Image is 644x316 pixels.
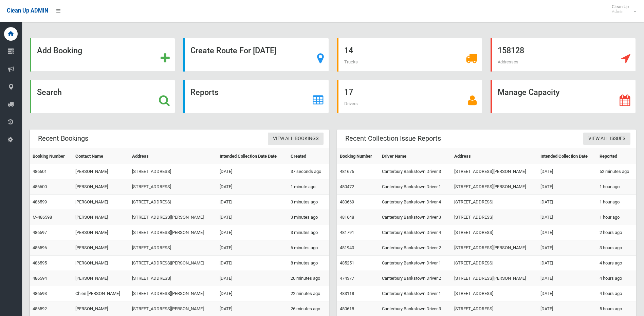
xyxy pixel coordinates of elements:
td: Chien [PERSON_NAME] [73,286,129,301]
td: [STREET_ADDRESS][PERSON_NAME] [452,164,538,179]
td: [DATE] [538,271,597,286]
a: 486597 [33,230,47,235]
th: Reported [597,149,636,164]
a: Add Booking [30,38,175,72]
td: [PERSON_NAME] [73,164,129,179]
th: Booking Number [337,149,379,164]
td: Canterbury Bankstown Driver 3 [379,164,452,179]
td: [DATE] [538,195,597,210]
td: Canterbury Bankstown Driver 2 [379,240,452,256]
span: Drivers [344,101,358,106]
a: 474377 [340,276,354,281]
a: 486599 [33,199,47,204]
a: 486600 [33,184,47,189]
a: 486594 [33,276,47,281]
th: Intended Collection Date [538,149,597,164]
td: [STREET_ADDRESS][PERSON_NAME] [452,179,538,195]
td: [DATE] [538,225,597,240]
td: [DATE] [538,164,597,179]
span: Trucks [344,59,358,64]
td: [PERSON_NAME] [73,179,129,195]
td: [PERSON_NAME] [73,256,129,271]
a: 17 Drivers [337,80,482,113]
td: [DATE] [538,179,597,195]
td: 3 minutes ago [288,225,329,240]
a: 481676 [340,169,354,174]
a: 485251 [340,260,354,265]
td: [STREET_ADDRESS][PERSON_NAME] [129,256,217,271]
td: [DATE] [217,225,288,240]
td: 3 hours ago [597,240,636,256]
a: Search [30,80,175,113]
small: Admin [612,9,629,14]
a: 158128 Addresses [491,38,636,72]
td: [DATE] [217,210,288,225]
td: 1 minute ago [288,179,329,195]
a: Create Route For [DATE] [183,38,329,72]
td: [DATE] [538,286,597,301]
a: 480472 [340,184,354,189]
td: [STREET_ADDRESS] [129,164,217,179]
td: 4 hours ago [597,256,636,271]
td: 3 minutes ago [288,195,329,210]
th: Booking Number [30,149,73,164]
td: 20 minutes ago [288,271,329,286]
a: Reports [183,80,329,113]
a: 14 Trucks [337,38,482,72]
strong: Search [37,87,62,97]
td: 1 hour ago [597,210,636,225]
a: 486592 [33,306,47,311]
th: Address [129,149,217,164]
td: [STREET_ADDRESS][PERSON_NAME] [129,286,217,301]
td: Canterbury Bankstown Driver 1 [379,256,452,271]
td: [DATE] [217,195,288,210]
td: [STREET_ADDRESS][PERSON_NAME] [129,210,217,225]
strong: 14 [344,46,353,55]
td: 4 hours ago [597,286,636,301]
a: M-486598 [33,215,52,220]
td: [DATE] [217,179,288,195]
td: [DATE] [538,210,597,225]
td: [DATE] [538,240,597,256]
td: 8 minutes ago [288,256,329,271]
td: Canterbury Bankstown Driver 4 [379,195,452,210]
td: Canterbury Bankstown Driver 1 [379,179,452,195]
span: Clean Up [608,4,636,14]
td: 1 hour ago [597,195,636,210]
a: View All Issues [583,133,630,145]
td: [STREET_ADDRESS][PERSON_NAME] [452,271,538,286]
a: 486595 [33,260,47,265]
td: [PERSON_NAME] [73,195,129,210]
td: Canterbury Bankstown Driver 1 [379,286,452,301]
a: 486593 [33,291,47,296]
a: 486601 [33,169,47,174]
td: [DATE] [217,286,288,301]
header: Recent Collection Issue Reports [337,132,449,145]
strong: 158128 [498,46,524,55]
td: 1 hour ago [597,179,636,195]
td: Canterbury Bankstown Driver 4 [379,225,452,240]
a: 481940 [340,245,354,250]
td: [PERSON_NAME] [73,225,129,240]
td: [STREET_ADDRESS] [129,271,217,286]
a: 486596 [33,245,47,250]
td: [DATE] [217,240,288,256]
header: Recent Bookings [30,132,96,145]
a: 480618 [340,306,354,311]
td: [STREET_ADDRESS] [452,195,538,210]
td: [STREET_ADDRESS][PERSON_NAME] [452,240,538,256]
td: 6 minutes ago [288,240,329,256]
th: Created [288,149,329,164]
span: Clean Up ADMIN [7,7,48,14]
a: 483118 [340,291,354,296]
strong: Reports [190,87,219,97]
a: 480669 [340,199,354,204]
a: 481648 [340,215,354,220]
td: [PERSON_NAME] [73,210,129,225]
td: [DATE] [538,256,597,271]
th: Intended Collection Date Date [217,149,288,164]
td: 22 minutes ago [288,286,329,301]
td: [DATE] [217,256,288,271]
a: View All Bookings [268,133,324,145]
td: 2 hours ago [597,225,636,240]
